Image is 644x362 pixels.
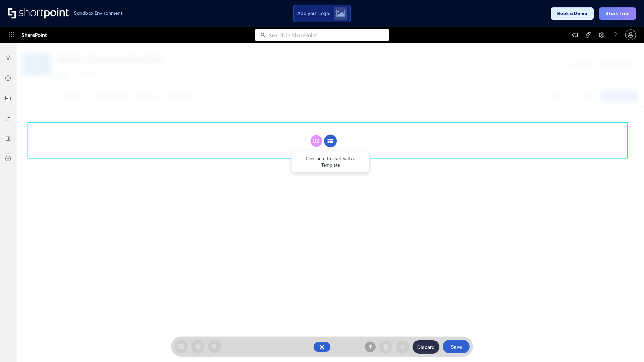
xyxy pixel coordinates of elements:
[21,27,47,43] span: SharePoint
[551,7,594,20] button: Book a Demo
[336,10,345,17] img: Upload logo
[74,11,123,15] h1: Sandbox Environment
[413,340,439,354] button: Discard
[297,10,330,16] span: Add your Logo:
[610,330,644,362] iframe: Chat Widget
[443,340,470,353] button: Save
[599,7,636,20] button: Start Trial
[269,29,389,41] input: Search in SharePoint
